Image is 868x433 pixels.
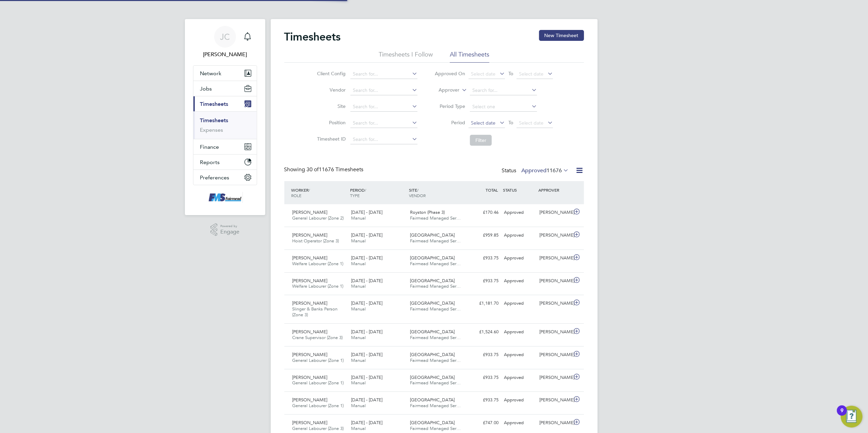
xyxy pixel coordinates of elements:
span: Finance [200,144,219,150]
div: Approved [502,349,537,360]
div: SITE [407,184,466,202]
input: Search for... [350,86,417,95]
span: [PERSON_NAME] [293,232,328,238]
div: Status [502,166,570,176]
span: [GEOGRAPHIC_DATA] [410,300,455,306]
span: Manual [351,403,366,408]
button: Finance [193,139,257,154]
li: Timesheets I Follow [379,50,433,63]
span: [PERSON_NAME] [293,255,328,261]
span: Manual [351,426,366,431]
div: WORKER [290,184,349,202]
div: £933.75 [466,275,502,287]
span: Fairmead Managed Ser… [410,403,461,408]
span: [GEOGRAPHIC_DATA] [410,232,455,238]
span: Manual [351,283,366,289]
div: [PERSON_NAME] [537,230,572,241]
span: 11676 [547,167,562,174]
span: [PERSON_NAME] [293,209,328,215]
span: Select date [471,120,495,126]
span: [PERSON_NAME] [293,352,328,357]
div: [PERSON_NAME] [537,395,572,406]
div: Approved [502,298,537,309]
div: £933.75 [466,253,502,264]
div: [PERSON_NAME] [537,207,572,218]
span: To [506,69,515,78]
span: Engage [220,229,239,235]
span: Preferences [200,174,230,181]
li: All Timesheets [450,50,489,63]
span: Royston (Phase 3) [410,209,445,215]
span: Jobs [200,85,212,92]
label: Approver [429,87,459,94]
span: General Labourer (Zone 2) [293,215,344,221]
a: Go to home page [193,192,257,203]
span: Timesheets [200,101,228,107]
span: Fairmead Managed Ser… [410,335,461,340]
span: [GEOGRAPHIC_DATA] [410,255,455,261]
span: [DATE] - [DATE] [351,255,382,261]
button: Network [193,66,257,81]
span: [PERSON_NAME] [293,329,328,335]
button: Preferences [193,170,257,185]
span: [DATE] - [DATE] [351,329,382,335]
span: [GEOGRAPHIC_DATA] [410,278,455,284]
div: [PERSON_NAME] [537,326,572,338]
span: [GEOGRAPHIC_DATA] [410,397,455,403]
label: Client Config [315,70,346,77]
div: £933.75 [466,372,502,383]
span: Fairmead Managed Ser… [410,426,461,431]
span: [DATE] - [DATE] [351,420,382,426]
input: Search for... [350,135,417,144]
button: Timesheets [193,96,257,111]
label: Position [315,119,346,126]
label: Approved On [435,70,465,77]
span: General Labourer (Zone 1) [293,380,344,386]
div: £170.46 [466,207,502,218]
span: [PERSON_NAME] [293,278,328,284]
div: £1,181.70 [466,298,502,309]
input: Search for... [350,102,417,112]
span: Manual [351,357,366,363]
span: Select date [519,120,543,126]
div: Approved [502,395,537,406]
div: £933.75 [466,395,502,406]
div: £1,524.60 [466,326,502,338]
span: [GEOGRAPHIC_DATA] [410,420,455,426]
div: PERIOD [348,184,407,202]
a: Expenses [200,127,223,133]
span: Welfare Labourer (Zone 1) [293,261,344,267]
span: General Labourer (Zone 1) [293,357,344,363]
span: [PERSON_NAME] [293,397,328,403]
span: Fairmead Managed Ser… [410,357,461,363]
span: [DATE] - [DATE] [351,352,382,357]
span: Fairmead Managed Ser… [410,261,461,267]
label: Approved [522,167,569,174]
span: Select date [519,71,543,77]
button: Jobs [193,81,257,96]
label: Period Type [435,103,465,109]
span: [DATE] - [DATE] [351,300,382,306]
label: Period [435,119,465,126]
span: Welfare Labourer (Zone 1) [293,283,344,289]
span: TYPE [350,193,360,198]
span: Fairmead Managed Ser… [410,306,461,312]
div: Approved [502,417,537,429]
span: [PERSON_NAME] [293,300,328,306]
span: TOTAL [486,187,498,193]
input: Search for... [350,69,417,79]
div: £959.85 [466,230,502,241]
button: New Timesheet [539,30,584,41]
span: ROLE [291,193,302,198]
span: Crane Supervisor (Zone 3) [293,335,343,340]
div: [PERSON_NAME] [537,349,572,360]
button: Open Resource Center, 9 new notifications [841,406,863,428]
nav: Main navigation [185,19,265,215]
span: [DATE] - [DATE] [351,278,382,284]
span: Powered by [220,223,239,229]
div: [PERSON_NAME] [537,253,572,264]
button: Filter [470,135,492,146]
div: Approved [502,253,537,264]
span: [GEOGRAPHIC_DATA] [410,329,455,335]
span: Manual [351,380,366,386]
